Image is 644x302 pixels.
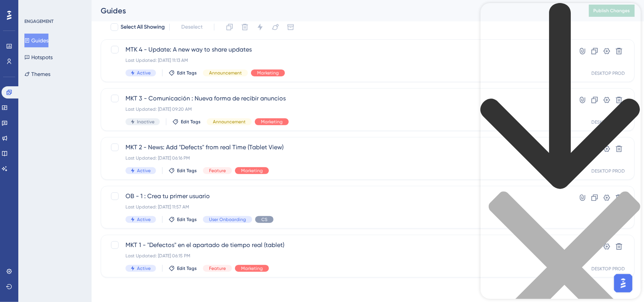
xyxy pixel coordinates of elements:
span: Marketing [257,70,279,76]
div: Guides [101,5,570,16]
span: OB - 1 : Crea tu primer usuario [126,192,549,201]
button: Edit Tags [169,216,197,223]
span: Edit Tags [177,265,197,271]
button: Themes [24,67,50,81]
button: Guides [24,34,48,47]
div: Last Updated: [DATE] 09:20 AM [126,106,549,112]
button: Edit Tags [169,265,197,271]
button: Open AI Assistant Launcher [2,2,21,21]
span: MTK 4 - Update: A new way to share updates [126,45,549,54]
span: Edit Tags [181,119,201,125]
span: MKT 2 - News: Add "Defects" from real Time (Tablet View) [126,143,549,152]
span: MKT 3 - Comunicación : Nueva forma de recibir anuncios [126,94,549,103]
span: User Onboarding [209,216,246,223]
span: Need Help? [18,2,48,11]
span: Marketing [261,119,283,125]
div: Last Updated: [DATE] 11:13 AM [126,57,549,63]
span: Active [137,168,151,174]
span: Announcement [213,119,246,125]
span: Active [137,265,151,271]
div: Last Updated: [DATE] 11:57 AM [126,204,549,210]
div: Last Updated: [DATE] 06:15 PM [126,253,549,259]
span: Feature [209,265,226,271]
span: Feature [209,168,226,174]
span: Announcement [209,70,242,76]
span: CS [261,216,267,223]
button: Hotspots [24,50,53,64]
span: Marketing [241,265,263,271]
span: Active [137,70,151,76]
button: Edit Tags [169,168,197,174]
div: Last Updated: [DATE] 06:16 PM [126,155,549,161]
span: Active [137,216,151,223]
button: Edit Tags [172,119,201,125]
span: Select All Showing [121,23,165,32]
span: Inactive [137,119,155,125]
div: ENGAGEMENT [24,18,53,24]
span: Edit Tags [177,216,197,223]
span: Deselect [181,23,203,32]
span: MKT 1 - "Defectos" en el apartado de tiempo real (tablet) [126,241,549,250]
button: Deselect [174,20,209,34]
span: Marketing [241,168,263,174]
button: Edit Tags [169,70,197,76]
span: Edit Tags [177,168,197,174]
span: Edit Tags [177,70,197,76]
img: launcher-image-alternative-text [5,5,18,18]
